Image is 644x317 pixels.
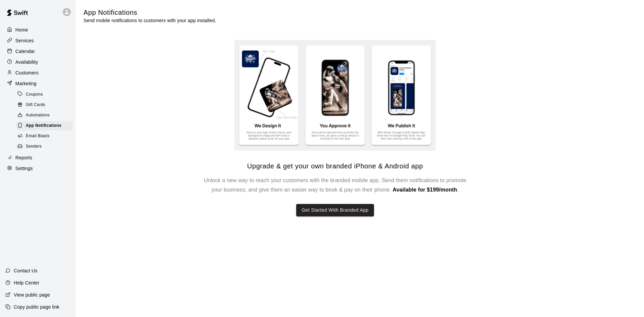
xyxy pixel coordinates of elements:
a: Customers [5,68,70,78]
a: App Notifications [16,121,75,131]
p: Send mobile notifications to customers with your app installed. [84,17,216,24]
p: Availability [15,59,38,65]
h5: App Notifications [84,8,216,17]
p: Contact Us [14,267,38,274]
div: App Notifications [16,121,73,130]
button: Get Started With Branded App [296,204,374,216]
a: Email Blasts [16,131,75,142]
span: Gift Cards [26,102,45,108]
a: Marketing [5,78,70,89]
h5: Upgrade & get your own branded iPhone & Android app [247,162,423,171]
a: Gift Cards [16,100,75,110]
span: Senders [26,143,42,150]
span: Coupons [26,91,43,98]
a: Coupons [16,89,75,100]
a: Senders [16,142,75,152]
a: Calendar [5,46,70,56]
h6: Unlock a new way to reach your customers with the branded mobile app. Send them notifications to ... [201,176,469,195]
a: Settings [5,163,70,173]
div: Coupons [16,90,73,99]
span: Available for $199/month [393,187,457,193]
a: Automations [16,110,75,121]
div: Gift Cards [16,100,73,110]
a: Home [5,25,70,35]
p: Help Center [14,279,39,286]
p: Marketing [15,80,37,87]
a: Get Started With Branded App [296,195,374,216]
a: Services [5,36,70,46]
span: Email Blasts [26,133,50,140]
p: Reports [15,154,32,161]
a: Availability [5,57,70,67]
p: Settings [15,165,33,172]
span: App Notifications [26,122,61,129]
div: Automations [16,111,73,120]
div: Email Blasts [16,131,73,141]
p: Services [15,37,34,44]
p: Customers [15,69,39,76]
p: Copy public page link [14,304,59,310]
p: Calendar [15,48,35,55]
p: View public page [14,292,50,298]
div: Senders [16,142,73,151]
img: Branded app [234,40,436,151]
p: Home [15,27,28,33]
a: Reports [5,153,70,163]
span: Automations [26,112,50,119]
